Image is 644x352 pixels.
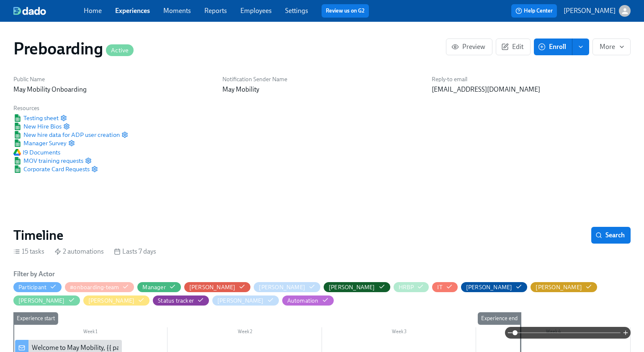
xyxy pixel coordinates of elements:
span: MOV training requests [13,157,83,165]
img: Google Sheet [13,165,22,173]
button: Participant [13,282,62,292]
div: Hide Manager [142,283,165,291]
div: Hide Laura [88,297,135,305]
h6: Public Name [13,75,212,83]
h6: Reply-to email [432,75,631,83]
img: Google Drive [13,149,21,156]
p: May Mobility Onboarding [13,85,212,94]
a: Google SheetMOV training requests [13,157,83,165]
div: Hide Josh [466,283,513,291]
button: enroll [572,39,589,55]
div: Hide David Murphy [259,283,305,291]
a: Employees [240,7,272,15]
img: dado [13,7,46,15]
p: [PERSON_NAME] [564,6,616,15]
img: Google Sheet [13,114,22,122]
button: [PERSON_NAME] [212,295,279,306]
a: Google SheetCorporate Card Requests [13,165,90,173]
h6: Resources [13,104,128,112]
span: Enroll [540,43,566,51]
img: Google Sheet [13,139,22,147]
a: Google SheetNew Hire Bios [13,122,62,131]
span: Preview [453,43,485,51]
h6: Notification Sender Name [222,75,421,83]
div: Experience start [13,312,58,325]
button: Status tracker [153,295,209,306]
div: Hide Tomoko Iwai [217,297,264,305]
button: More [592,39,631,55]
p: May Mobility [222,85,421,94]
img: Google Sheet [13,157,22,164]
div: Hide IT [437,283,442,291]
button: [PERSON_NAME] [461,282,528,292]
div: Hide Kaelyn [536,283,582,291]
button: Edit [496,39,531,55]
button: [PERSON_NAME] [83,295,150,306]
p: [EMAIL_ADDRESS][DOMAIN_NAME] [432,85,631,94]
h2: Timeline [13,227,63,244]
span: Help Center [515,7,553,15]
span: Search [597,231,625,239]
button: Help Center [511,4,557,18]
button: [PERSON_NAME] [531,282,597,292]
div: 2 automations [54,247,104,256]
a: Reports [204,7,227,15]
div: Experience end [478,312,521,325]
h6: Filter by Actor [13,270,55,279]
button: Search [591,227,631,244]
div: Hide Automation [287,297,319,305]
div: Hide #onboarding-team [70,283,119,291]
a: Google SheetTesting sheet [13,114,59,122]
span: New hire data for ADP user creation [13,131,120,139]
div: Hide HRBP [399,283,414,291]
button: [PERSON_NAME] [13,295,80,306]
a: Home [84,7,102,15]
div: Hide Participant [18,283,46,291]
a: dado [13,7,84,15]
button: IT [432,282,457,292]
a: Experiences [115,7,150,15]
button: Automation [282,295,334,306]
span: More [600,43,623,51]
h1: Preboarding [13,39,134,59]
a: Google DriveI9 Documents [13,148,60,157]
button: Preview [446,39,492,55]
span: New Hire Bios [13,122,62,131]
button: Review us on G2 [322,4,369,18]
img: Google Sheet [13,131,22,139]
div: Hide Lacey Heiss [18,297,65,305]
a: Google SheetNew hire data for ADP user creation [13,131,120,139]
span: Corporate Card Requests [13,165,90,173]
a: Settings [285,7,308,15]
button: #onboarding-team [65,282,134,292]
span: Active [106,47,134,54]
button: Manager [137,282,180,292]
span: Edit [503,43,523,51]
span: I9 Documents [13,148,60,157]
span: Manager Survey [13,139,67,147]
a: Review us on G2 [326,7,365,15]
button: HRBP [394,282,429,292]
button: [PERSON_NAME] [564,5,631,17]
button: [PERSON_NAME] [184,282,251,292]
a: Moments [163,7,191,15]
button: [PERSON_NAME] [254,282,320,292]
div: 15 tasks [13,247,44,256]
a: Google SheetManager Survey [13,139,67,147]
div: Hide Amanda Krause [189,283,236,291]
button: [PERSON_NAME] [324,282,390,292]
div: Hide Status tracker [158,297,194,305]
img: Google Sheet [13,123,22,130]
div: Hide Derek Baker [329,283,375,291]
span: Testing sheet [13,114,59,122]
button: Enroll [534,39,572,55]
div: Lasts 7 days [114,247,156,256]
